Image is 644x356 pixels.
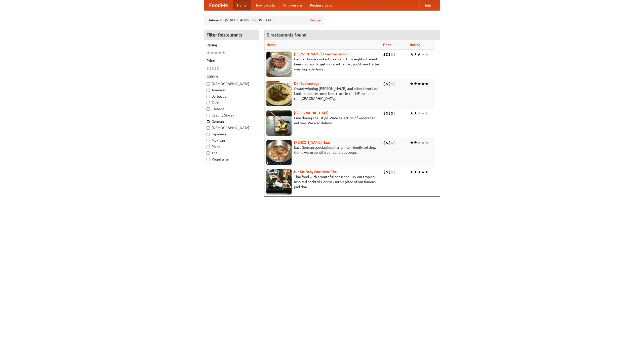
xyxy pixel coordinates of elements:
h4: Filter Restaurants [204,30,259,40]
p: East German specialties, in a family-friendly setting. Come warm up with our delicious soups. [266,145,379,155]
li: $ [217,66,219,71]
input: German [207,120,210,123]
li: $ [212,66,214,71]
a: Recipe videos [306,0,336,10]
li: ★ [425,110,429,116]
li: ★ [417,81,421,87]
label: Mexican [207,138,256,143]
b: [PERSON_NAME] Haus [294,140,330,144]
li: ★ [414,169,417,175]
a: Change [309,18,321,23]
li: $ [386,169,388,175]
li: ★ [417,169,421,175]
input: Cafe [207,101,210,104]
h5: Price [207,58,256,63]
label: Vegetarian [207,157,256,162]
input: Pizza [207,145,210,148]
li: $ [393,140,396,145]
li: ★ [410,169,414,175]
a: Home [233,0,251,10]
input: American [207,89,210,92]
li: ★ [421,110,425,116]
p: Thai food with a youthful bar scene. Try our tropical inspired cocktails, or tuck into a plate of... [266,174,379,189]
li: ★ [210,50,214,56]
img: babythai.jpg [266,169,292,194]
label: Pizza [207,144,256,149]
li: $ [388,81,391,87]
input: Japanese [207,133,210,136]
label: Cafe [207,100,256,105]
li: ★ [410,52,414,57]
label: [DEMOGRAPHIC_DATA] [207,125,256,130]
li: ★ [414,81,417,87]
input: Barbecue [207,95,210,98]
input: Czech / Slovak [207,114,210,117]
li: $ [209,66,212,71]
li: ★ [417,52,421,57]
input: [DEMOGRAPHIC_DATA] [207,126,210,130]
li: ★ [421,169,425,175]
li: $ [393,110,396,116]
li: ★ [222,50,225,56]
label: Chinese [207,106,256,111]
li: ★ [425,169,429,175]
label: [DEMOGRAPHIC_DATA] [207,81,256,86]
li: ★ [414,110,417,116]
ng-pluralize: 5 restaurants found! [267,32,308,37]
label: Barbecue [207,94,256,99]
li: ★ [425,52,429,57]
li: ★ [417,110,421,116]
li: ★ [214,50,218,56]
li: $ [393,52,396,57]
li: $ [391,169,393,175]
label: American [207,88,256,93]
li: $ [383,52,386,57]
label: Thai [207,150,256,155]
li: $ [391,140,393,145]
li: $ [393,81,396,87]
a: [PERSON_NAME]'s German Saloon [294,52,348,56]
div: Deliver to: [STREET_ADDRESS][US_STATE] [204,16,325,25]
p: Fine dining Thai-style. Wide selection of vegetarian entrées. We also deliver. [266,115,379,126]
li: $ [391,81,393,87]
img: satay.jpg [266,110,292,136]
li: ★ [417,140,421,145]
li: $ [383,140,386,145]
input: Vegetarian [207,158,210,161]
li: $ [214,66,217,71]
a: How it works [251,0,279,10]
li: $ [388,110,391,116]
li: $ [391,52,393,57]
li: ★ [421,140,425,145]
a: Hit Me Baby One More Thai [294,170,338,174]
b: [GEOGRAPHIC_DATA] [294,111,329,115]
li: $ [383,169,386,175]
img: speisewagen.jpg [266,81,292,106]
a: Price [383,43,391,47]
li: ★ [425,81,429,87]
li: ★ [207,50,210,56]
p: Award-winning [PERSON_NAME] and other favorites. Look for our restored food truck in the NE corne... [266,86,379,101]
input: Chinese [207,107,210,111]
a: Help [419,0,435,10]
input: [DEMOGRAPHIC_DATA] [207,82,210,86]
li: ★ [425,140,429,145]
li: $ [207,66,209,71]
img: esthers.jpg [266,52,292,77]
li: ★ [218,50,222,56]
input: Mexican [207,139,210,142]
a: Der Speisewagen [294,82,321,86]
p: German home-cooked meals and fifty-eight different beers on tap. To get more authentic, you'd nee... [266,57,379,72]
a: FoodMe [204,0,233,10]
label: Czech / Slovak [207,113,256,118]
li: $ [386,110,388,116]
li: ★ [410,140,414,145]
a: Rating [410,43,420,47]
li: $ [388,169,391,175]
a: Name [266,43,276,47]
li: ★ [421,81,425,87]
li: ★ [414,52,417,57]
